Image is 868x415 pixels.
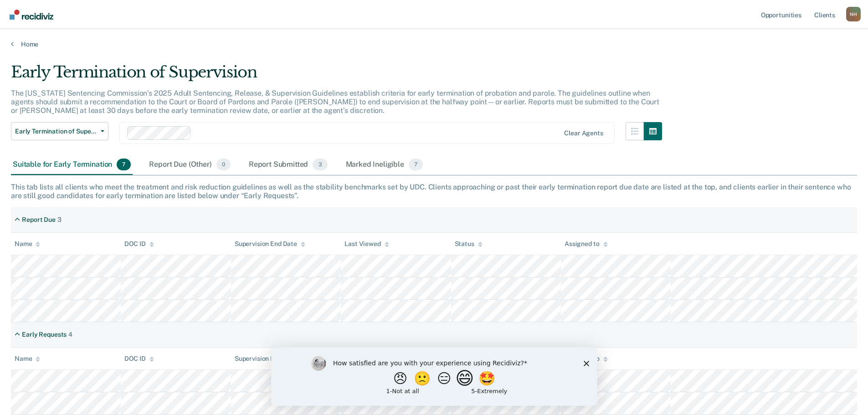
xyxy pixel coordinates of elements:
[344,240,389,248] div: Last Viewed
[57,216,62,224] div: 3
[11,212,65,227] div: Report Due3
[117,159,131,170] span: 7
[15,128,97,135] span: Early Termination of Supervision
[11,155,133,175] div: Suitable for Early Termination7
[22,216,56,224] div: Report Due
[147,155,232,175] div: Report Due (Other)0
[10,10,53,20] img: Recidiviz
[344,155,425,175] div: Marked Ineligible7
[565,240,607,248] div: Assigned to
[11,327,76,342] div: Early Requests4
[124,355,154,363] div: DOC ID
[216,159,231,170] span: 0
[11,40,857,48] a: Home
[247,155,329,175] div: Report Submitted3
[235,355,305,363] div: Supervision End Date
[15,355,40,363] div: Name
[455,240,483,248] div: Status
[846,7,861,21] button: Profile dropdown button
[11,183,857,200] div: This tab lists all clients who meet the treatment and risk reduction guidelines as well as the st...
[313,159,327,170] span: 3
[235,240,305,248] div: Supervision End Date
[124,240,154,248] div: DOC ID
[11,122,108,140] button: Early Termination of Supervision
[11,63,662,89] div: Early Termination of Supervision
[15,240,40,248] div: Name
[68,331,72,338] div: 4
[271,347,597,406] iframe: Survey by Kim from Recidiviz
[409,159,423,170] span: 7
[22,331,67,338] div: Early Requests
[11,89,659,115] p: The [US_STATE] Sentencing Commission’s 2025 Adult Sentencing, Release, & Supervision Guidelines e...
[846,7,861,21] div: N H
[564,129,603,137] div: Clear agents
